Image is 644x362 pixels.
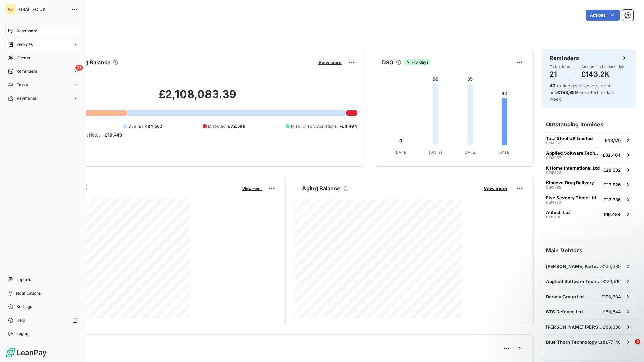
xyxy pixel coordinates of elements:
[16,68,37,74] span: Reminders
[586,10,620,21] button: Actions
[5,347,47,358] img: Logo LeanPay
[546,294,584,299] span: Darwin Group Ltd
[603,182,621,187] span: £23,926
[463,150,476,155] tspan: [DATE]
[16,331,30,337] span: Logout
[484,186,507,191] span: View more
[557,90,577,95] span: £193,359
[228,123,245,129] span: £72,596
[542,242,636,259] h6: Main Debtors
[291,123,337,129] span: Misc. Credit Operations
[546,165,600,171] span: K Home International Ltd
[546,195,596,200] span: Five Seventy Three Ltd
[621,339,637,355] iframe: Intercom live chat
[581,65,625,69] span: Amount to be reminded
[75,65,83,71] span: 21
[16,304,32,310] span: Settings
[38,88,357,108] h2: £2,108,083.39
[38,191,237,198] span: Monthly Revenue
[542,147,636,162] button: Applied Software Technology, LLC0193987£32,404
[601,264,621,269] span: £135,380
[546,171,561,175] span: 0195528
[5,315,80,326] a: Help
[382,58,393,66] h6: DSO
[546,215,561,219] span: 0195590
[546,180,594,185] span: Kindeva Drug Delivery
[602,279,621,284] span: £129,616
[546,150,600,156] span: Applied Software Technology, LLC
[16,317,25,323] span: Help
[550,65,570,69] span: To be done
[316,59,344,65] button: View more
[546,210,570,215] span: Antech Ltd
[601,294,621,299] span: £108,304
[16,277,31,283] span: Imports
[550,83,614,102] span: reminders or actions sent and reminded for last week.
[128,123,136,129] span: Due
[550,69,570,80] h4: 21
[635,339,640,344] span: 2
[546,141,561,145] span: 0194553
[546,156,561,160] span: 0193987
[546,135,593,141] span: Tata Steel UK Limited
[17,95,36,101] span: Payments
[19,7,67,12] span: GRAITEC UK
[17,41,33,48] span: Invoices
[302,184,341,192] h6: Aging Balance
[16,28,37,34] span: Dashboard
[581,69,625,80] h4: £143.2K
[542,192,636,207] button: Five Seventy Three Ltd0194783£22,386
[542,207,636,221] button: Antech Ltd0195590£19,484
[603,197,621,202] span: £22,386
[17,55,30,61] span: Clients
[542,162,636,177] button: K Home International Ltd0195528£28,682
[16,290,41,296] span: Notifications
[242,186,262,191] span: View more
[482,185,509,191] button: View more
[546,264,601,269] span: [PERSON_NAME] Partnership Ltd
[139,123,163,129] span: £1,484,562
[546,200,561,204] span: 0194783
[240,185,264,191] button: View more
[605,138,621,143] span: £43,170
[550,54,579,62] h6: Reminders
[542,177,636,192] button: Kindeva Drug Delivery0195382£23,926
[546,185,561,189] span: 0195382
[404,59,430,65] span: -13 days
[5,4,16,15] div: GU
[604,212,621,217] span: £19,484
[208,123,225,129] span: Disputed
[395,150,408,155] tspan: [DATE]
[542,132,636,147] button: Tata Steel UK Limited0194553£43,170
[546,279,602,284] span: Applied Software Technology, LLC
[17,82,28,88] span: Tasks
[550,83,555,88] span: 43
[542,116,636,132] h6: Outstanding Invoices
[509,297,644,344] iframe: Intercom notifications message
[340,123,357,129] span: -£3,494
[603,152,621,158] span: £32,404
[103,132,122,138] span: -£19,440
[429,150,442,155] tspan: [DATE]
[498,150,511,155] tspan: [DATE]
[318,60,342,65] span: View more
[603,167,621,173] span: £28,682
